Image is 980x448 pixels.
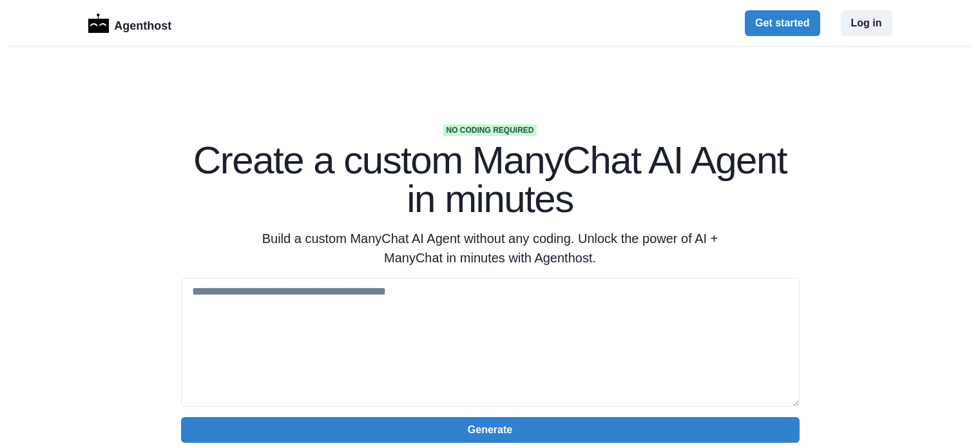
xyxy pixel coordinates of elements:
[181,417,800,443] button: Generate
[181,141,800,219] h1: Create a custom ManyChat AI Agent in minutes
[841,10,892,36] button: Log in
[745,10,820,36] button: Get started
[114,12,171,35] p: Agenthost
[443,124,536,136] span: No coding required
[88,12,172,35] a: LogoAgenthost
[243,229,738,268] p: Build a custom ManyChat AI Agent without any coding. Unlock the power of AI + ManyChat in minutes...
[88,14,110,33] img: Logo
